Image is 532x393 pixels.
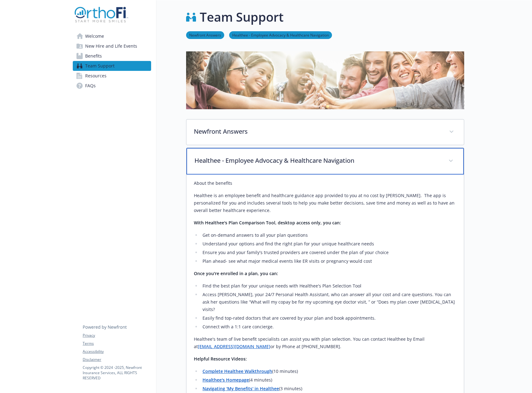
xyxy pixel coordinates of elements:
[229,32,332,38] a: Healthee - Employee Advocacy & Healthcare Navigation
[194,127,442,136] p: Newfront Answers
[186,51,464,109] img: team support page banner
[198,343,270,349] a: [EMAIL_ADDRESS][DOMAIN_NAME]
[201,314,456,322] li: Easily find top-rated doctors that are covered by your plan and book appointments.
[194,156,441,165] p: Healthee - Employee Advocacy & Healthcare Navigation
[201,323,456,330] li: Connect with a 1:1 care concierge.
[83,341,151,346] a: Terms
[201,282,456,290] li: Find the best plan for your unique needs with Healthee's Plan Selection Tool
[186,148,464,175] div: Healthee - Employee Advocacy & Healthcare Navigation
[194,270,278,276] strong: Once you're enrolled in a plan, you can:
[201,368,456,375] li: (10 minutes)
[194,356,247,362] strong: Helpful Resource Videos:
[73,61,151,71] a: Team Support
[194,179,456,187] p: About the benefits
[201,385,456,392] li: (3 minutes)
[201,249,456,256] li: Ensure you and your family's trusted providers are covered under the plan of your choice
[73,41,151,51] a: New Hire and Life Events
[83,365,151,381] p: Copyright © 2024 - 2025 , Newfront Insurance Services, ALL RIGHTS RESERVED
[203,377,249,383] a: Healthee's Homepage
[85,31,104,41] span: Welcome
[203,368,272,374] a: Complete Healthee Walkthrough
[83,333,151,338] a: Privacy
[73,31,151,41] a: Welcome
[201,257,456,265] li: Plan ahead- see what major medical events like ER visits or pregnancy would cost
[73,51,151,61] a: Benefits
[85,41,137,51] span: New Hire and Life Events
[194,192,456,214] p: Healthee is an employee benefit and healthcare guidance app provided to you at no cost by [PERSON...
[85,71,107,81] span: Resources
[85,51,102,61] span: Benefits
[73,81,151,91] a: FAQs
[200,8,284,26] h1: Team Support
[194,220,341,226] strong: With Healthee's Plan Comparison Tool, desktop access only, you can:
[186,32,224,38] a: Newfront Answers
[85,81,96,91] span: FAQs
[201,291,456,313] li: Access [PERSON_NAME], your 24/7 Personal Health Assistant, who can answer all your cost and care ...
[73,71,151,81] a: Resources
[83,349,151,354] a: Accessibility
[83,357,151,362] a: Disclaimer
[203,386,279,391] a: Navigating 'My Benefits' in Healthee
[186,119,464,145] div: Newfront Answers
[85,61,115,71] span: Team Support
[201,240,456,248] li: Understand your options and find the right plan for your unique healthcare needs
[201,231,456,239] li: Get on-demand answers to all your plan questions
[194,335,456,350] p: Healthee's team of live benefit specialists can assist you with plan selection. You can contact H...
[201,376,456,384] li: (4 minutes)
